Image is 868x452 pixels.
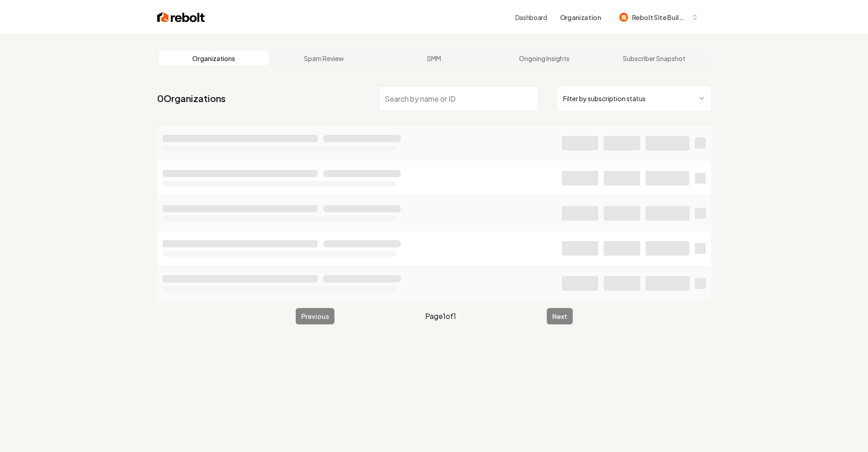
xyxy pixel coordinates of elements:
[619,13,628,22] img: Rebolt Site Builder
[269,51,379,66] a: Spam Review
[379,86,539,111] input: Search by name or ID
[599,51,709,66] a: Subscriber Snapshot
[489,51,599,66] a: Ongoing Insights
[425,311,456,322] span: Page 1 of 1
[379,51,489,66] a: SMM
[157,11,205,24] img: Rebolt Logo
[515,13,547,22] a: Dashboard
[555,9,606,26] button: Organization
[157,92,226,105] a: 0Organizations
[159,51,269,66] a: Organizations
[632,13,688,22] span: Rebolt Site Builder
